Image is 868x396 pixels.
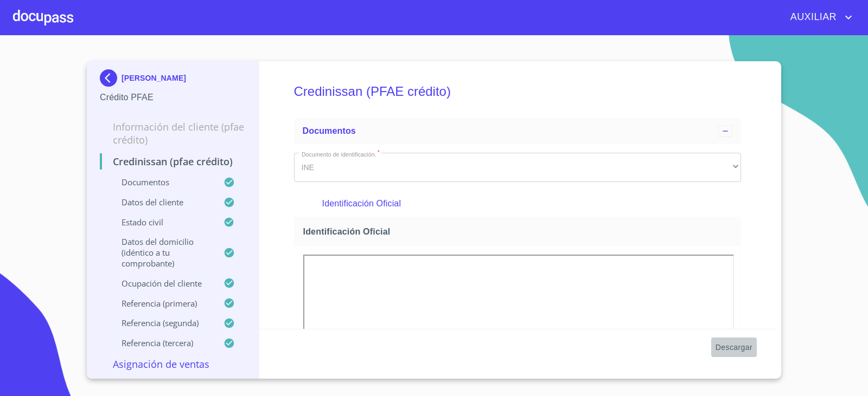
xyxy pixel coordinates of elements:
p: Referencia (tercera) [100,337,224,348]
p: Referencia (primera) [100,298,224,309]
p: Estado civil [100,217,224,228]
p: Información del cliente (PFAE crédito) [100,120,246,146]
span: Documentos [303,126,356,135]
button: account of current user [782,9,855,26]
div: [PERSON_NAME] [100,69,246,91]
p: Crédito PFAE [100,91,246,104]
span: Identificación Oficial [303,226,737,237]
div: Documentos [294,118,742,144]
p: Identificación Oficial [322,197,713,210]
button: Descargar [711,337,757,358]
h5: Credinissan (PFAE crédito) [294,69,742,114]
img: Docupass spot blue [100,69,122,87]
p: Ocupación del Cliente [100,278,224,289]
p: Datos del domicilio (idéntico a tu comprobante) [100,236,224,269]
p: Documentos [100,177,224,187]
p: Asignación de Ventas [100,358,246,371]
p: Credinissan (PFAE crédito) [100,155,246,168]
div: INE [294,153,742,182]
p: Datos del cliente [100,197,224,207]
p: [PERSON_NAME] [122,74,186,82]
span: Descargar [716,341,752,354]
span: AUXILIAR [782,9,842,26]
p: Referencia (segunda) [100,317,224,328]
